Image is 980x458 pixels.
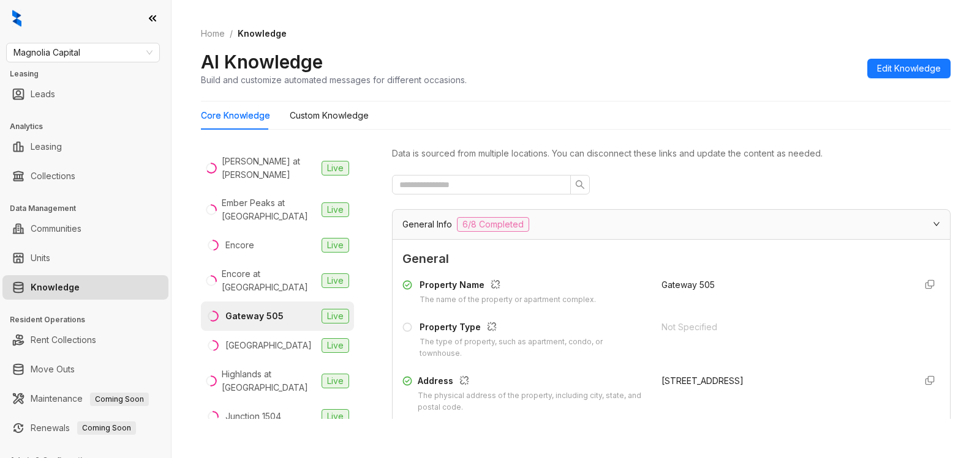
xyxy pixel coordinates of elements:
[31,164,75,188] a: Collections
[222,196,317,223] div: Ember Peaks at [GEOGRAPHIC_DATA]
[661,320,906,334] div: Not Specified
[225,309,284,323] div: Gateway 505
[10,203,171,214] h3: Data Management
[225,238,254,252] div: Encore
[322,338,349,353] span: Live
[322,309,349,323] span: Live
[230,27,233,40] li: /
[575,180,585,190] span: search
[2,135,168,159] li: Leasing
[420,278,596,294] div: Property Name
[402,249,940,268] span: General
[2,82,168,106] li: Leads
[238,28,287,39] span: Knowledge
[31,275,80,300] a: Knowledge
[877,62,941,75] span: Edit Knowledge
[2,328,168,352] li: Rent Collections
[2,357,168,382] li: Move Outs
[420,294,596,306] div: The name of the property or apartment complex.
[393,210,950,239] div: General Info6/8 Completed
[457,217,529,232] span: 6/8 Completed
[322,238,349,253] span: Live
[418,374,647,390] div: Address
[2,216,168,241] li: Communities
[222,155,317,182] div: [PERSON_NAME] at [PERSON_NAME]
[31,328,96,352] a: Rent Collections
[222,267,317,294] div: Encore at [GEOGRAPHIC_DATA]
[225,339,312,352] div: [GEOGRAPHIC_DATA]
[225,410,281,423] div: Junction 1504
[322,202,349,217] span: Live
[12,10,21,27] img: logo
[31,357,75,382] a: Move Outs
[418,390,647,413] div: The physical address of the property, including city, state, and postal code.
[2,386,168,411] li: Maintenance
[933,220,940,227] span: expanded
[402,218,452,231] span: General Info
[31,135,62,159] a: Leasing
[420,320,647,336] div: Property Type
[2,416,168,440] li: Renewals
[31,82,55,106] a: Leads
[2,164,168,188] li: Collections
[420,336,647,360] div: The type of property, such as apartment, condo, or townhouse.
[322,273,349,288] span: Live
[10,314,171,325] h3: Resident Operations
[198,27,227,40] a: Home
[2,246,168,270] li: Units
[867,59,951,78] button: Edit Knowledge
[2,275,168,300] li: Knowledge
[201,109,270,122] div: Core Knowledge
[661,279,715,290] span: Gateway 505
[290,109,369,122] div: Custom Knowledge
[10,68,171,79] h3: Leasing
[31,216,81,241] a: Communities
[201,50,323,73] h2: AI Knowledge
[322,161,349,175] span: Live
[10,121,171,132] h3: Analytics
[90,393,149,406] span: Coming Soon
[31,246,50,270] a: Units
[392,147,951,160] div: Data is sourced from multiple locations. You can disconnect these links and update the content as...
[222,368,317,394] div: Highlands at [GEOGRAPHIC_DATA]
[13,43,153,62] span: Magnolia Capital
[661,374,906,388] div: [STREET_ADDRESS]
[201,73,467,86] div: Build and customize automated messages for different occasions.
[77,421,136,435] span: Coming Soon
[322,374,349,388] span: Live
[322,409,349,424] span: Live
[31,416,136,440] a: RenewalsComing Soon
